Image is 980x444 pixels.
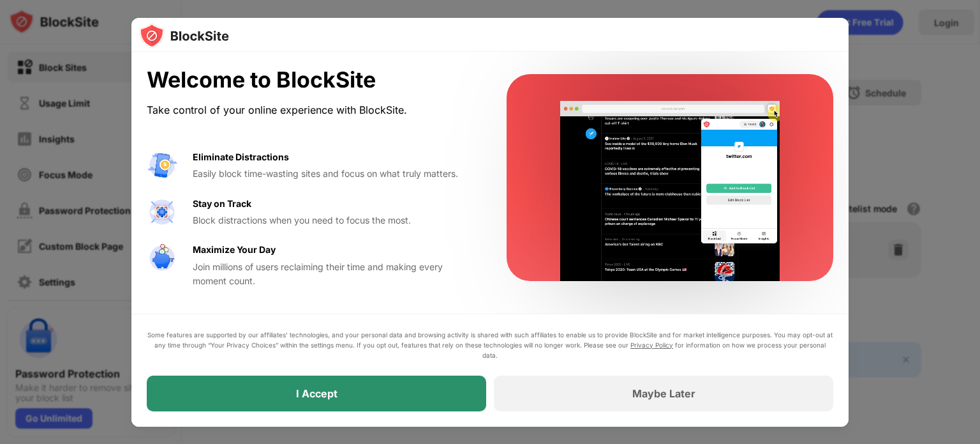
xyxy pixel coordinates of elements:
[193,260,476,289] div: Join millions of users reclaiming their time and making every moment count.
[147,197,177,227] img: value-focus.svg
[147,330,833,360] div: Some features are supported by our affiliates’ technologies, and your personal data and browsing ...
[147,150,177,181] img: value-avoid-distractions.svg
[193,167,476,181] div: Easily block time-wasting sites and focus on what truly matters.
[193,197,251,211] div: Stay on Track
[147,243,177,273] img: value-safe-time.svg
[139,23,229,49] img: logo-blocksite.svg
[147,101,476,119] div: Take control of your online experience with BlockSite.
[193,213,476,227] div: Block distractions when you need to focus the most.
[630,341,673,349] a: Privacy Policy
[632,387,695,400] div: Maybe Later
[193,150,289,164] div: Eliminate Distractions
[193,243,276,257] div: Maximize Your Day
[147,67,476,93] div: Welcome to BlockSite
[296,387,338,400] div: I Accept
